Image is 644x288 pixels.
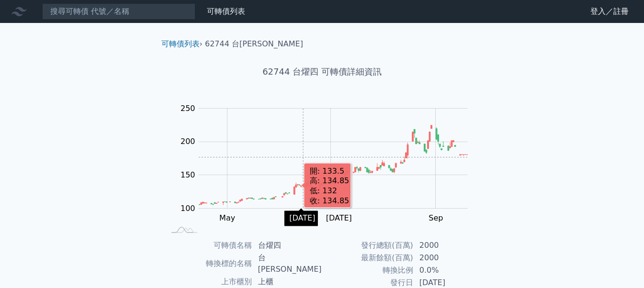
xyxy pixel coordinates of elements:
td: 可轉債名稱 [165,239,252,252]
li: › [161,38,203,50]
g: Chart [176,103,482,242]
tspan: 250 [181,103,195,112]
tspan: 150 [181,170,195,179]
td: 最新餘額(百萬) [322,252,414,264]
tspan: 100 [181,203,195,212]
td: 轉換比例 [322,264,414,277]
tspan: May [219,213,235,222]
td: 2000 [414,252,479,264]
input: 搜尋可轉債 代號／名稱 [42,3,195,20]
td: 台燿四 [252,239,322,252]
td: 發行總額(百萬) [322,239,414,252]
h1: 62744 台燿四 可轉債詳細資訊 [154,65,491,78]
td: 2000 [414,239,479,252]
tspan: [DATE] [326,213,352,222]
td: 上市櫃別 [165,276,252,288]
tspan: 200 [181,137,195,146]
li: 62744 台[PERSON_NAME] [205,38,303,50]
tspan: Sep [429,213,443,222]
td: 0.0% [414,264,479,277]
a: 登入／註冊 [583,4,636,19]
td: 上櫃 [252,276,322,288]
a: 可轉債列表 [207,7,245,16]
td: 轉換標的名稱 [165,252,252,276]
a: 可轉債列表 [161,39,200,48]
td: 台[PERSON_NAME] [252,252,322,276]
